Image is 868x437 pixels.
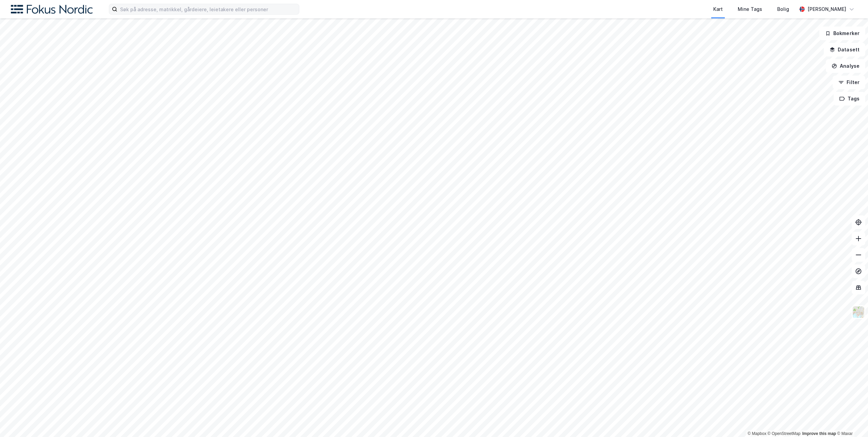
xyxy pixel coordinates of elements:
[834,404,868,437] div: Kontrollprogram for chat
[748,431,766,436] a: Mapbox
[819,27,865,40] button: Bokmerker
[777,5,789,13] div: Bolig
[834,92,865,106] button: Tags
[738,5,762,13] div: Mine Tags
[834,404,868,437] iframe: Chat Widget
[824,43,865,56] button: Datasett
[713,5,723,13] div: Kart
[768,431,801,436] a: OpenStreetMap
[11,5,93,14] img: fokus-nordic-logo.8a93422641609758e4ac.png
[802,431,836,436] a: Improve this map
[117,4,299,14] input: Søk på adresse, matrikkel, gårdeiere, leietakere eller personer
[852,306,865,319] img: Z
[807,5,846,13] div: [PERSON_NAME]
[826,59,865,73] button: Analyse
[833,76,865,89] button: Filter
